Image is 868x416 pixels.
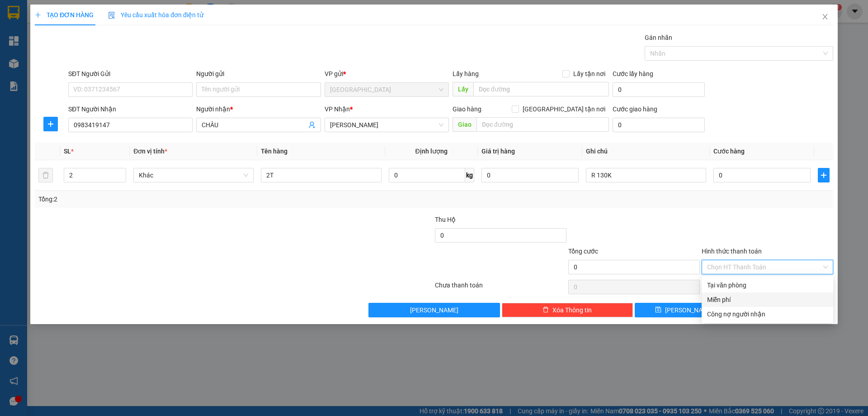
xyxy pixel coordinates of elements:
[473,82,609,96] input: Dọc đường
[330,83,443,96] span: SÀI GÒN
[453,70,479,77] span: Lấy hàng
[812,5,838,30] button: Close
[613,105,657,113] label: Cước giao hàng
[261,168,381,182] input: VD: Bàn, Ghế
[613,70,653,77] label: Cước lấy hàng
[325,69,449,79] div: VP gửi
[64,148,71,155] span: SL
[415,148,448,155] span: Định lượng
[434,280,567,296] div: Chưa thanh toán
[453,82,473,96] span: Lấy
[481,148,515,155] span: Giá trị hàng
[261,148,288,155] span: Tên hàng
[108,12,115,19] img: icon
[453,105,481,113] span: Giao hàng
[435,216,456,223] span: Thu Hộ
[68,104,193,114] div: SĐT Người Nhận
[108,11,203,19] span: Yêu cầu xuất hóa đơn điện tử
[139,168,248,182] span: Khác
[713,148,745,155] span: Cước hàng
[568,248,598,255] span: Tổng cước
[707,309,828,319] div: Công nợ người nhận
[582,143,710,160] th: Ghi chú
[707,280,828,290] div: Tại văn phòng
[476,117,609,132] input: Dọc đường
[655,306,661,314] span: save
[325,105,350,113] span: VP Nhận
[35,12,41,18] span: plus
[586,168,706,182] input: Ghi Chú
[613,118,705,132] input: Cước giao hàng
[68,69,193,79] div: SĐT Người Gửi
[645,34,672,41] label: Gán nhãn
[519,104,609,114] span: [GEOGRAPHIC_DATA] tận nơi
[8,58,178,69] div: Tên hàng: XE ĐẠP + CÁI GHẾ ( : 2 )
[38,168,53,182] button: delete
[368,303,500,317] button: [PERSON_NAME]
[44,120,57,128] span: plus
[613,82,705,97] input: Cước lấy hàng
[635,303,733,317] button: save[PERSON_NAME]
[818,172,829,179] span: plus
[502,303,633,317] button: deleteXóa Thông tin
[821,13,829,20] span: close
[196,69,321,79] div: Người gửi
[106,8,178,28] div: [PERSON_NAME]
[196,104,321,114] div: Người nhận
[308,121,316,129] span: user-add
[453,117,476,132] span: Giao
[106,8,127,17] span: Nhận:
[410,305,458,315] span: [PERSON_NAME]
[38,194,335,204] div: Tổng: 2
[35,11,94,19] span: TẠO ĐƠN HÀNG
[133,148,167,155] span: Đơn vị tính
[542,306,549,314] span: delete
[330,118,443,132] span: TAM QUAN
[43,117,58,131] button: plus
[106,28,178,39] div: DẪN
[707,295,828,305] div: Miễn phí
[702,248,762,255] label: Hình thức thanh toán
[570,69,609,79] span: Lấy tận nơi
[552,305,592,315] span: Xóa Thông tin
[481,168,579,182] input: 0
[818,168,830,182] button: plus
[702,307,833,321] div: Cước gửi hàng sẽ được ghi vào công nợ của người nhận
[8,8,99,28] div: [GEOGRAPHIC_DATA]
[665,305,713,315] span: [PERSON_NAME]
[465,168,474,182] span: kg
[8,8,22,17] span: Gửi:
